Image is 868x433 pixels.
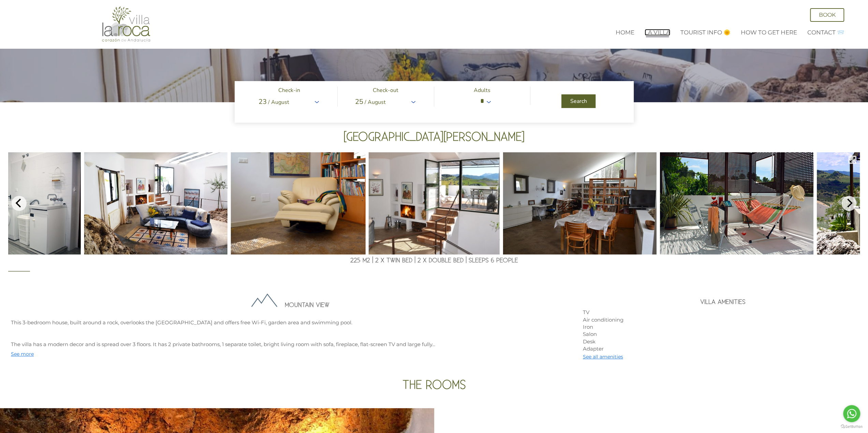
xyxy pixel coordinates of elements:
h3: Villa Amenities [586,299,860,306]
a: Contact 📨 [807,29,844,36]
button: Next [841,196,856,211]
p: Air conditioning [583,316,860,323]
div: Search [568,98,589,104]
a: Go to GetButton.io website [841,424,863,428]
h2: The rooms [147,379,721,398]
button: Search [561,94,595,108]
img: spacious living with wood fire place [84,152,227,254]
img: Villa La Roca - A fusion of modern and classical Andalucian architecture [101,6,152,42]
span: | [372,257,373,264]
button: Previous [12,196,27,211]
span: | [414,257,415,264]
span: 225 m2 [350,257,370,264]
h2: [GEOGRAPHIC_DATA][PERSON_NAME] [8,131,860,144]
p: TV [583,309,860,316]
a: Home [616,29,634,36]
span: 2 x Double Bed [417,257,464,264]
span: See more [11,351,34,357]
img: dinning area with home office area in the background [503,152,656,254]
p: Salon [583,330,860,338]
span: | [466,257,467,264]
a: Tourist Info 🌞 [680,29,731,36]
span: 2 x Twin Bed [375,257,412,264]
img: terrace with hammock [660,152,813,254]
span: Sleeps 6 people [469,257,518,264]
img: terrace with view of the mountains [368,152,500,254]
a: La Villa [645,29,670,36]
p: See all amenities [583,353,860,361]
p: Desk [583,338,860,345]
p: This 3-bedroom house, built around a rock, overlooks the [GEOGRAPHIC_DATA] and offers free Wi-Fi,... [11,317,570,328]
p: Iron [583,323,860,330]
button: View full-screen [848,156,856,164]
a: Book [810,8,844,22]
p: Adapter [583,345,860,352]
a: How to get here [741,29,797,36]
span: Mountain View [279,301,329,309]
p: The villa has a modern decor and is spread over 3 floors. It has 2 private bathrooms, 1 separate ... [11,339,570,350]
a: Go to whatsapp [843,405,860,422]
